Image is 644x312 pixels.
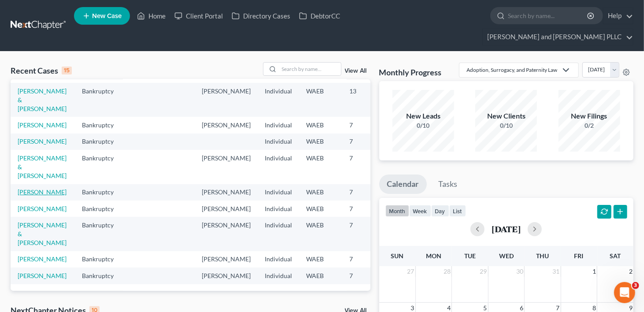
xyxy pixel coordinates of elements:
td: WAEB [299,117,342,133]
a: Directory Cases [227,8,295,24]
div: New Clients [475,111,537,121]
td: 7 [342,267,386,284]
td: Individual [258,217,299,251]
td: Bankruptcy [75,150,130,184]
td: Bankruptcy [75,184,130,201]
a: Home [133,8,170,24]
td: [PERSON_NAME] [195,117,258,133]
span: 28 [443,266,452,277]
td: [PERSON_NAME] [195,184,258,201]
span: Thu [536,252,549,260]
a: [PERSON_NAME] & [PERSON_NAME] [18,221,67,246]
td: Individual [258,134,299,150]
span: Tue [464,252,476,260]
td: Individual [258,251,299,267]
td: Individual [258,83,299,117]
span: 3 [632,282,639,289]
a: [PERSON_NAME] [18,121,67,129]
td: 7 [342,117,386,133]
span: 27 [407,266,415,277]
button: list [449,205,466,217]
span: 30 [515,266,524,277]
td: [PERSON_NAME] [195,83,258,117]
td: Bankruptcy [75,83,130,117]
span: 31 [552,266,561,277]
td: Bankruptcy [75,201,130,217]
span: Mon [426,252,441,260]
td: WAEB [299,134,342,150]
span: 29 [479,266,488,277]
td: Individual [258,150,299,184]
td: 13 [342,83,386,117]
a: [PERSON_NAME] [18,205,67,212]
div: New Leads [392,111,454,121]
a: Tasks [431,175,466,194]
td: Individual [258,201,299,217]
a: [PERSON_NAME] & [PERSON_NAME] [18,87,67,112]
span: Wed [499,252,514,260]
td: [PERSON_NAME] [195,201,258,217]
span: Sat [610,252,621,260]
a: Client Portal [170,8,227,24]
td: Bankruptcy [75,267,130,284]
a: [PERSON_NAME] [18,272,67,279]
button: day [431,205,449,217]
a: [PERSON_NAME] [18,255,67,263]
td: Individual [258,117,299,133]
td: Individual [258,267,299,284]
button: month [385,205,409,217]
div: 15 [62,67,72,74]
div: 0/2 [559,121,620,130]
h2: [DATE] [492,224,521,234]
td: [PERSON_NAME] [195,251,258,267]
span: 2 [628,266,633,277]
a: DebtorCC [295,8,344,24]
div: 0/10 [392,121,454,130]
td: 7 [342,201,386,217]
div: Recent Cases [11,65,72,76]
span: Fri [574,252,584,260]
a: Calendar [379,175,427,194]
td: 7 [342,184,386,201]
td: WAEB [299,184,342,201]
button: week [409,205,431,217]
div: New Filings [559,111,620,121]
td: 7 [342,134,386,150]
td: Bankruptcy [75,117,130,133]
a: [PERSON_NAME] and [PERSON_NAME] PLLC [483,29,633,45]
td: 7 [342,150,386,184]
td: WAEB [299,150,342,184]
div: Adoption, Surrogacy, and Paternity Law [466,66,557,74]
td: Bankruptcy [75,134,130,150]
td: [PERSON_NAME] [195,267,258,284]
td: WAEB [299,83,342,117]
a: [PERSON_NAME] [18,137,67,145]
td: WAEB [299,267,342,284]
td: 7 [342,251,386,267]
a: Help [603,8,633,24]
a: [PERSON_NAME] & [PERSON_NAME] [18,154,67,179]
td: WAEB [299,201,342,217]
td: [PERSON_NAME] [195,150,258,184]
iframe: Intercom live chat [614,282,635,303]
input: Search by name... [508,7,588,24]
td: 7 [342,217,386,251]
span: New Case [92,13,122,19]
td: Individual [258,184,299,201]
td: Bankruptcy [75,251,130,267]
td: WAEB [299,251,342,267]
span: Sun [391,252,403,260]
td: WAEB [299,217,342,251]
span: 1 [592,266,597,277]
a: [PERSON_NAME] [18,188,67,196]
h3: Monthly Progress [379,67,442,78]
a: View All [345,68,367,74]
td: Bankruptcy [75,217,130,251]
td: [PERSON_NAME] [195,217,258,251]
div: 0/10 [475,121,537,130]
input: Search by name... [279,63,341,75]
